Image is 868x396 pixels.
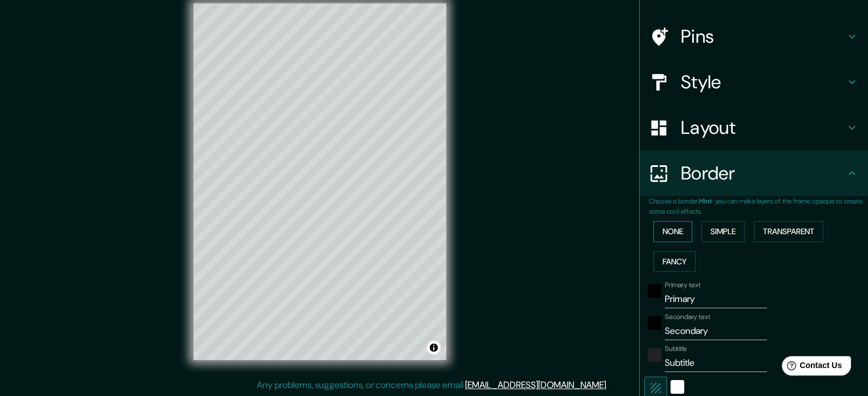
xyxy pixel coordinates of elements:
[665,280,700,290] label: Primary text
[653,251,696,272] button: Fancy
[427,341,441,354] button: Toggle attribution
[766,352,855,383] iframe: Help widget launcher
[257,378,608,392] p: Any problems, suggestions, or concerns please email .
[671,380,684,394] button: white
[608,378,609,392] div: .
[681,162,845,185] h4: Border
[640,105,868,150] div: Layout
[640,150,868,196] div: Border
[649,196,868,217] p: Choose a border. : you can make layers of the frame opaque to create some cool effects.
[640,14,868,59] div: Pins
[754,221,823,242] button: Transparent
[665,312,710,322] label: Secondary text
[681,71,845,93] h4: Style
[681,116,845,139] h4: Layout
[465,379,606,391] a: [EMAIL_ADDRESS][DOMAIN_NAME]
[665,344,687,354] label: Subtitle
[701,221,745,242] button: Simple
[653,221,692,242] button: None
[681,25,845,48] h4: Pins
[640,59,868,105] div: Style
[648,316,661,330] button: black
[648,348,661,362] button: color-222222
[648,284,661,298] button: black
[609,378,612,392] div: .
[699,197,712,206] b: Hint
